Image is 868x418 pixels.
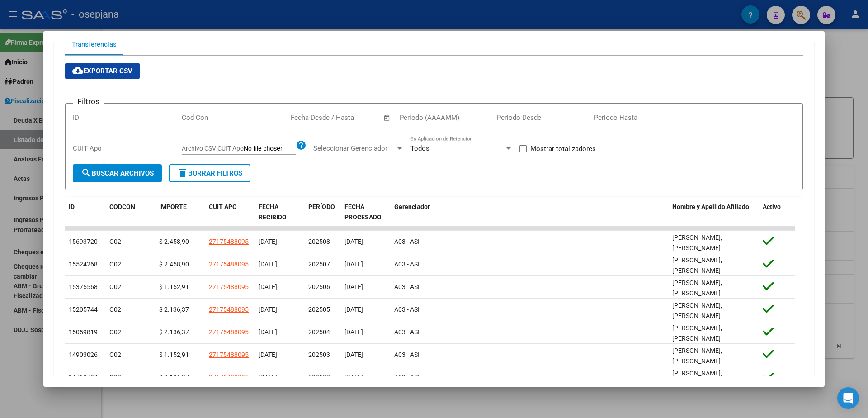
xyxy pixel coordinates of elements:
[763,203,781,210] span: Activo
[259,283,277,290] span: [DATE]
[69,306,98,313] span: 15205744
[109,283,121,290] span: O02
[672,234,722,252] span: [PERSON_NAME],[PERSON_NAME]
[81,167,92,178] mat-icon: search
[391,197,669,227] datatable-header-cell: Gerenciador
[209,328,249,336] span: 27175488095
[69,351,98,358] span: 14903026
[394,238,420,245] span: A03 - ASI
[672,370,722,387] span: [PERSON_NAME],[PERSON_NAME]
[394,261,420,268] span: A03 - ASI
[244,145,296,153] input: Archivo CSV CUIT Apo
[159,283,189,290] span: $ 1.152,91
[109,261,121,268] span: O02
[344,283,363,290] span: [DATE]
[837,387,859,409] div: Open Intercom Messenger
[177,169,242,177] span: Borrar Filtros
[209,238,249,245] span: 27175488095
[109,238,121,245] span: O02
[344,238,363,245] span: [DATE]
[672,324,722,342] span: [PERSON_NAME],[PERSON_NAME]
[344,306,363,313] span: [DATE]
[69,238,98,245] span: 15693720
[313,144,396,152] span: Seleccionar Gerenciador
[209,351,249,358] span: 27175488095
[308,261,330,268] span: 202507
[259,261,277,268] span: [DATE]
[259,374,277,381] span: [DATE]
[159,203,187,210] span: IMPORTE
[159,261,189,268] span: $ 2.458,90
[341,197,391,227] datatable-header-cell: FECHA PROCESADO
[69,203,75,210] span: ID
[109,203,135,210] span: CODCON
[72,39,117,49] div: Transferencias
[65,197,106,227] datatable-header-cell: ID
[308,306,330,313] span: 202505
[308,374,330,381] span: 202502
[159,374,189,381] span: $ 2.136,37
[72,67,132,75] span: Exportar CSV
[672,302,722,319] span: [PERSON_NAME],[PERSON_NAME]
[109,306,121,313] span: O02
[81,169,154,177] span: Buscar Archivos
[259,328,277,336] span: [DATE]
[344,203,382,221] span: FECHA PROCESADO
[156,197,205,227] datatable-header-cell: IMPORTE
[344,261,363,268] span: [DATE]
[672,347,722,365] span: [PERSON_NAME],[PERSON_NAME]
[308,238,330,245] span: 202508
[335,114,379,122] input: Fecha fin
[259,238,277,245] span: [DATE]
[296,140,307,151] mat-icon: help
[209,283,249,290] span: 27175488095
[69,328,98,336] span: 15059819
[169,164,250,182] button: Borrar Filtros
[344,351,363,358] span: [DATE]
[255,197,305,227] datatable-header-cell: FECHA RECIBIDO
[159,306,189,313] span: $ 2.136,37
[205,197,255,227] datatable-header-cell: CUIT APO
[159,238,189,245] span: $ 2.458,90
[182,145,244,152] span: Archivo CSV CUIT Apo
[530,143,596,154] span: Mostrar totalizadores
[308,283,330,290] span: 202506
[159,351,189,358] span: $ 1.152,91
[69,374,98,381] span: 14768794
[672,279,722,297] span: [PERSON_NAME],[PERSON_NAME]
[73,164,162,182] button: Buscar Archivos
[177,167,188,178] mat-icon: delete
[291,114,327,122] input: Fecha inicio
[209,203,237,210] span: CUIT APO
[69,261,98,268] span: 15524268
[109,351,121,358] span: O02
[109,374,121,381] span: O02
[344,328,363,336] span: [DATE]
[305,197,341,227] datatable-header-cell: PERÍODO
[410,144,429,152] span: Todos
[69,283,98,290] span: 15375568
[672,203,749,210] span: Nombre y Apellido Afiliado
[259,351,277,358] span: [DATE]
[209,374,249,381] span: 27175488095
[159,328,189,336] span: $ 2.136,37
[344,374,363,381] span: [DATE]
[669,197,759,227] datatable-header-cell: Nombre y Apellido Afiliado
[259,306,277,313] span: [DATE]
[209,306,249,313] span: 27175488095
[759,197,795,227] datatable-header-cell: Activo
[308,351,330,358] span: 202503
[394,306,420,313] span: A03 - ASI
[382,113,392,123] button: Open calendar
[308,203,335,210] span: PERÍODO
[259,203,287,221] span: FECHA RECIBIDO
[308,328,330,336] span: 202504
[394,328,420,336] span: A03 - ASI
[394,283,420,290] span: A03 - ASI
[109,328,121,336] span: O02
[209,261,249,268] span: 27175488095
[394,203,430,210] span: Gerenciador
[73,96,104,106] h3: Filtros
[394,374,420,381] span: A03 - ASI
[106,197,137,227] datatable-header-cell: CODCON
